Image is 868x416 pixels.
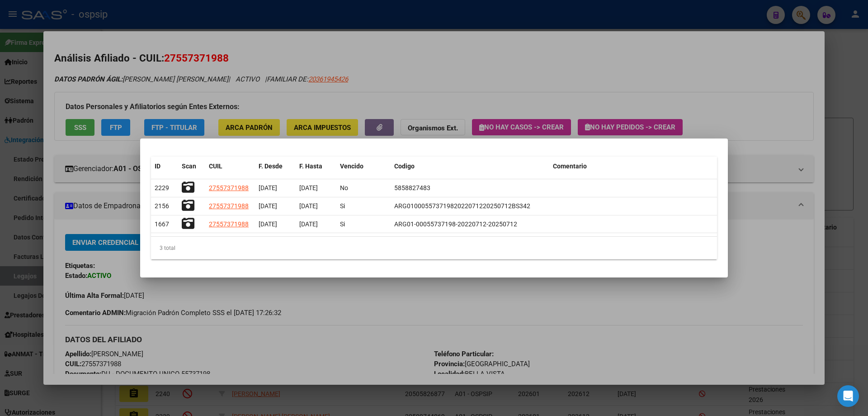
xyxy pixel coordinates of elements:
span: [DATE] [259,184,277,191]
span: 1667 [155,220,169,228]
datatable-header-cell: Codigo [391,157,549,176]
datatable-header-cell: CUIL [205,157,255,176]
span: F. Desde [259,163,283,170]
span: 27557371988 [209,202,249,210]
datatable-header-cell: F. Desde [255,157,296,176]
datatable-header-cell: ID [151,157,178,176]
span: [DATE] [299,220,318,228]
span: 27557371988 [209,184,249,191]
span: 2229 [155,184,169,191]
span: 27557371988 [209,220,249,228]
span: 2156 [155,202,169,210]
div: Open Intercom Messenger [837,385,859,407]
datatable-header-cell: Vencido [336,157,391,176]
span: Vencido [340,163,363,170]
span: 5858827483 [394,184,430,191]
span: CUIL [209,163,222,170]
span: F. Hasta [299,163,322,170]
span: ARG01000557371982022071220250712BS342 [394,202,530,210]
datatable-header-cell: Scan [178,157,205,176]
span: ARG01-00055737198-20220712-20250712 [394,220,517,228]
span: Codigo [394,163,415,170]
span: [DATE] [299,184,318,191]
span: Scan [182,163,196,170]
span: Si [340,220,345,228]
datatable-header-cell: Comentario [549,157,717,176]
span: ID [155,163,160,170]
span: Comentario [553,163,587,170]
div: 3 total [151,237,717,259]
span: Si [340,202,345,210]
span: [DATE] [299,202,318,210]
span: No [340,184,348,191]
span: [DATE] [259,202,277,210]
datatable-header-cell: F. Hasta [296,157,336,176]
span: [DATE] [259,220,277,228]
